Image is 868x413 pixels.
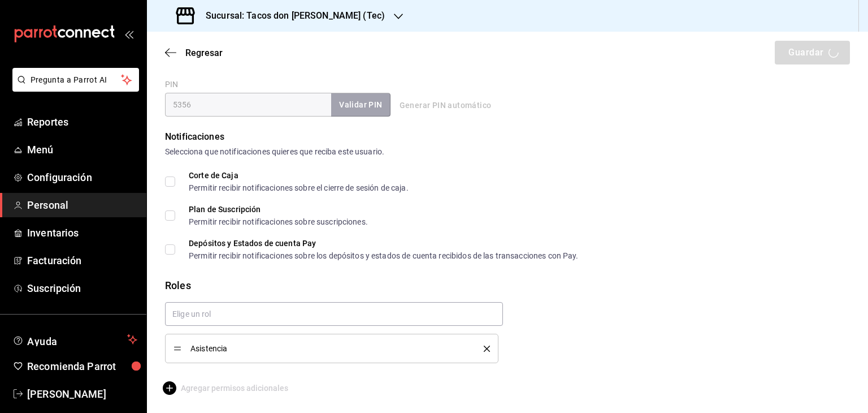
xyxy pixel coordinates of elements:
[8,82,139,94] a: Pregunta a Parrot AI
[27,114,137,130] span: Reportes
[189,239,579,247] div: Depósitos y Estados de cuenta Pay
[27,281,137,296] span: Suscripción
[27,386,137,402] span: [PERSON_NAME]
[27,225,137,240] span: Inventarios
[185,48,223,58] span: Regresar
[189,184,409,192] div: Permitir recibir notificaciones sobre el cierre de sesión de caja.
[190,345,467,352] span: Asistencia
[165,130,850,144] div: Notificaciones
[476,346,490,352] button: delete
[165,278,850,293] div: Roles
[27,253,137,268] span: Facturación
[165,146,850,158] div: Selecciona que notificaciones quieres que reciba este usuario.
[189,171,409,179] div: Corte de Caja
[31,74,121,86] span: Pregunta a Parrot AI
[165,93,331,117] input: 3 a 6 dígitos
[165,80,178,88] label: PIN
[27,142,137,157] span: Menú
[165,48,223,58] button: Regresar
[27,359,137,374] span: Recomienda Parrot
[27,170,137,185] span: Configuración
[124,29,133,38] button: open_drawer_menu
[197,9,385,23] h3: Sucursal: Tacos don [PERSON_NAME] (Tec)
[165,302,503,326] input: Elige un rol
[27,197,137,213] span: Personal
[12,68,139,92] button: Pregunta a Parrot AI
[189,205,368,213] div: Plan de Suscripción
[27,333,123,346] span: Ayuda
[189,252,579,260] div: Permitir recibir notificaciones sobre los depósitos y estados de cuenta recibidos de las transacc...
[189,218,368,226] div: Permitir recibir notificaciones sobre suscripciones.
